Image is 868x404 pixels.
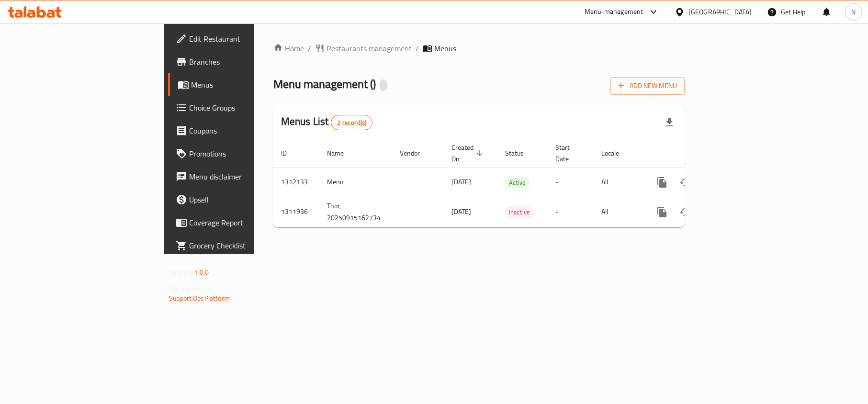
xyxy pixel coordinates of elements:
span: Add New Menu [618,80,677,92]
span: 1.0.0 [194,266,209,279]
span: Coupons [189,125,302,136]
span: Promotions [189,148,302,159]
a: Upsell [168,188,309,211]
button: more [651,171,674,194]
td: All [594,197,643,227]
a: Support.OpsPlatform [169,292,230,304]
span: Edit Restaurant [189,33,302,45]
a: Coverage Report [168,211,309,234]
div: Export file [658,111,681,134]
span: Get support on: [169,282,213,295]
a: Coupons [168,119,309,142]
span: 2 record(s) [331,118,372,127]
div: Total records count [331,115,372,130]
span: Created On [451,142,486,165]
span: Grocery Checklist [189,240,302,251]
span: Status [505,147,536,159]
span: Menus [434,43,456,54]
table: enhanced table [273,139,750,227]
span: [DATE] [451,205,471,218]
a: Restaurants management [315,43,412,54]
span: N [851,7,856,17]
span: Vendor [400,147,432,159]
div: Inactive [505,206,534,218]
a: Edit Restaurant [168,27,309,50]
a: Promotions [168,142,309,165]
td: - [548,168,594,197]
td: Thor, 20250915162734 [319,197,392,227]
span: Choice Groups [189,102,302,113]
div: Menu-management [585,6,643,18]
nav: breadcrumb [273,43,685,54]
div: [GEOGRAPHIC_DATA] [688,7,752,17]
button: Change Status [674,171,697,194]
span: Upsell [189,194,302,205]
td: All [594,168,643,197]
span: Inactive [505,207,534,218]
li: / [416,43,419,54]
h2: Menus List [281,114,372,130]
div: Active [505,177,530,188]
span: Coverage Report [189,217,302,228]
span: Restaurants management [327,43,412,54]
a: Menus [168,73,309,96]
a: Grocery Checklist [168,234,309,257]
th: Actions [643,139,750,168]
td: - [548,197,594,227]
span: Menu management ( ) [273,73,376,95]
span: [DATE] [451,176,471,188]
span: Branches [189,56,302,67]
span: ID [281,147,299,159]
span: Start Date [555,142,582,165]
a: Menu disclaimer [168,165,309,188]
li: / [308,43,311,54]
button: Change Status [674,201,697,224]
span: Version: [169,266,192,279]
button: more [651,201,674,224]
a: Branches [168,50,309,73]
a: Choice Groups [168,96,309,119]
span: Menu disclaimer [189,171,302,182]
span: Locale [601,147,631,159]
button: Add New Menu [610,77,685,95]
td: Menu [319,168,392,197]
span: Active [505,177,530,188]
span: Menus [191,79,302,90]
span: Name [327,147,356,159]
